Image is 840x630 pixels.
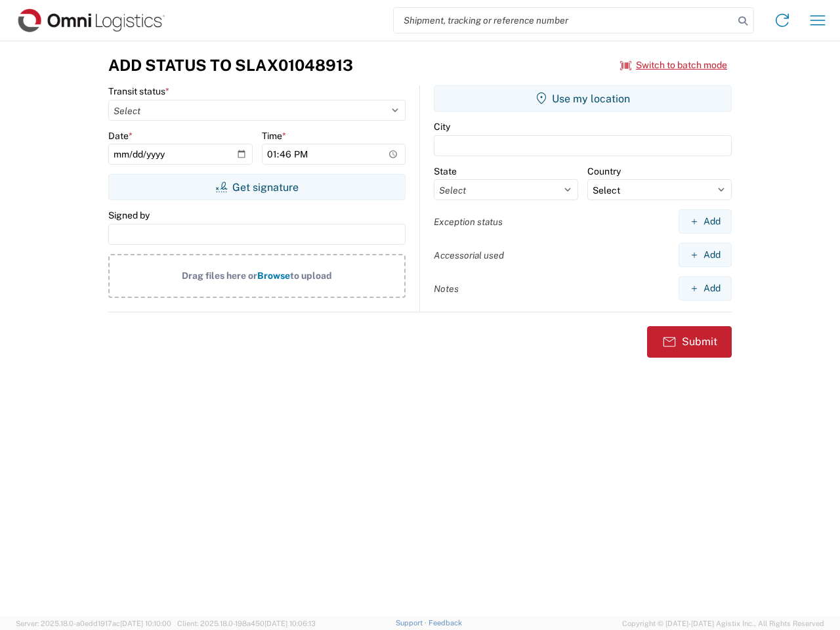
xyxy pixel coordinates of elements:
label: Transit status [108,85,169,97]
label: Date [108,130,133,142]
button: Add [679,243,732,267]
label: Exception status [434,216,503,228]
button: Submit [647,326,732,358]
button: Add [679,209,732,234]
label: Accessorial used [434,249,504,261]
a: Feedback [429,619,462,627]
label: Time [262,130,286,142]
label: Signed by [108,209,150,221]
span: to upload [290,270,332,281]
h3: Add Status to SLAX01048913 [108,56,353,75]
button: Use my location [434,85,732,112]
span: Browse [257,270,290,281]
input: Shipment, tracking or reference number [394,8,734,33]
label: Country [587,165,621,177]
span: [DATE] 10:06:13 [264,619,316,627]
a: Support [396,619,429,627]
button: Get signature [108,174,406,200]
span: Server: 2025.18.0-a0edd1917ac [16,619,171,627]
span: Client: 2025.18.0-198a450 [177,619,316,627]
span: Copyright © [DATE]-[DATE] Agistix Inc., All Rights Reserved [622,618,824,629]
label: City [434,121,450,133]
button: Switch to batch mode [620,54,727,76]
button: Add [679,276,732,301]
span: [DATE] 10:10:00 [120,619,171,627]
label: Notes [434,283,459,295]
span: Drag files here or [182,270,257,281]
label: State [434,165,457,177]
